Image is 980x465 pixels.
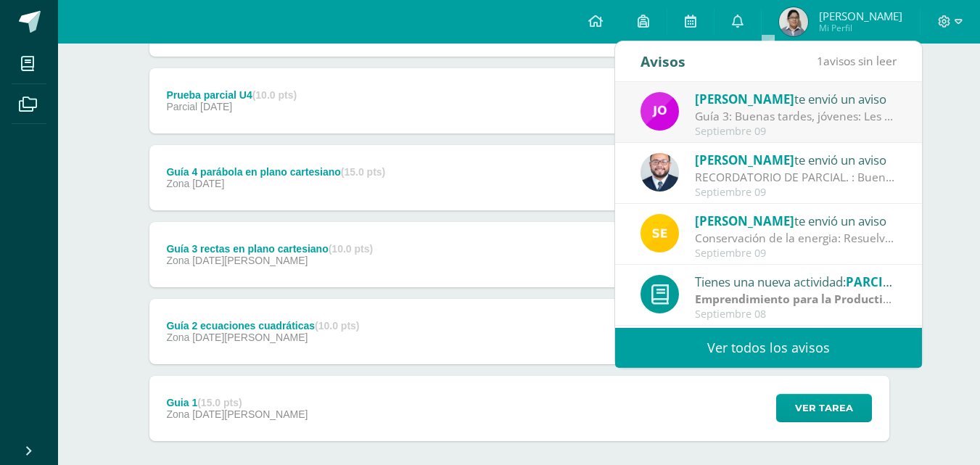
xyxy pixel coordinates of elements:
span: [DATE][PERSON_NAME] [192,408,308,420]
span: Parcial [166,101,197,112]
span: Zona [166,178,189,189]
img: 6614adf7432e56e5c9e182f11abb21f1.png [641,92,679,131]
div: Conservación de la energia: Resuelve en tu cuaderno los siguientes problemas [695,230,897,247]
span: [PERSON_NAME] [695,213,794,229]
span: [DATE] [200,101,232,112]
strong: (10.0 pts) [252,89,297,101]
div: Guía 4 parábola en plano cartesiano [166,166,385,178]
div: te envió un aviso [695,150,897,169]
span: PARCIAL IV UNIDAD [846,273,966,290]
div: | Parcial [695,291,897,308]
img: eaa624bfc361f5d4e8a554d75d1a3cf6.png [641,153,679,192]
div: Prueba parcial U4 [166,89,297,101]
a: Ver todos los avisos [615,328,922,368]
span: avisos sin leer [817,53,897,69]
img: 03c2987289e60ca238394da5f82a525a.png [641,214,679,252]
strong: (15.0 pts) [341,166,385,178]
div: RECORDATORIO DE PARCIAL. : Buenas tardes Jovenes, un gusto saludarlos. Les recuerdo que mañana ti... [695,169,897,186]
strong: (10.0 pts) [329,243,373,255]
span: [PERSON_NAME] [819,9,902,23]
div: Septiembre 09 [695,247,897,260]
span: Zona [166,408,189,420]
span: 1 [817,53,823,69]
span: [DATE][PERSON_NAME] [192,332,308,343]
div: te envió un aviso [695,211,897,230]
span: Mi Perfil [819,22,902,34]
span: [DATE] [192,178,224,189]
div: te envió un aviso [695,89,897,108]
div: Septiembre 08 [695,308,897,321]
span: Zona [166,255,189,266]
span: Zona [166,332,189,343]
span: [DATE][PERSON_NAME] [192,255,308,266]
div: Septiembre 09 [695,125,897,138]
span: [PERSON_NAME] [695,152,794,168]
div: Guía 3 rectas en plano cartesiano [166,243,373,255]
img: 08d55dac451e2f653b67fa7260e6238e.png [779,7,808,36]
strong: (15.0 pts) [197,397,242,408]
button: Ver tarea [776,394,872,422]
span: [PERSON_NAME] [695,91,794,107]
span: Ver tarea [795,395,853,421]
div: Guía 2 ecuaciones cuadráticas [166,320,359,332]
div: Avisos [641,41,685,81]
div: Septiembre 09 [695,186,897,199]
div: Tienes una nueva actividad: [695,272,897,291]
div: Guia 1 [166,397,308,408]
div: Guía 3: Buenas tardes, jóvenes: Les recuerdo que mañana continuamos con los estudiantes que aún n... [695,108,897,125]
strong: (10.0 pts) [315,320,359,332]
strong: Emprendimiento para la Productividad [695,291,914,307]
